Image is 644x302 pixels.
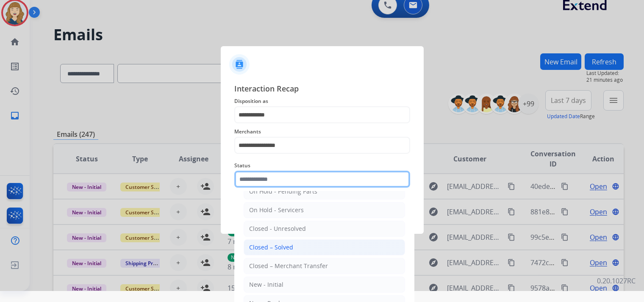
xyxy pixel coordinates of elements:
div: Closed - Unresolved [249,224,306,233]
span: Interaction Recap [234,83,410,96]
div: On Hold - Pending Parts [249,187,317,196]
div: New - Initial [249,280,283,289]
p: 0.20.1027RC [597,276,636,286]
span: Disposition as [234,96,410,106]
div: Closed – Merchant Transfer [249,262,328,270]
div: On Hold - Servicers [249,206,304,214]
img: contactIcon [229,54,250,75]
div: Closed – Solved [249,243,293,252]
span: Merchants [234,127,410,137]
span: Status [234,161,410,171]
